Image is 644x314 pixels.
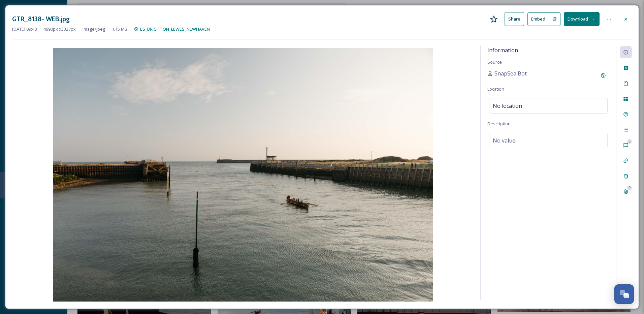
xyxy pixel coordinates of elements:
span: [DATE] 09:48 [12,26,37,32]
span: No value. [493,136,516,145]
span: image/jpeg [83,26,105,32]
button: Embed [527,12,549,26]
span: No location [493,102,522,110]
button: Share [505,12,524,26]
div: 0 [627,139,632,144]
h3: GTR_8138- WEB.jpg [12,14,70,24]
span: ES_BRIGHTON_LEWES_NEWHAVEN [140,26,210,32]
span: Description [487,121,511,127]
div: 0 [627,186,632,190]
img: 1l7tJgbvkZdN_9ylCR4TrbEO-5L7LFLF5.jpg [12,48,474,302]
button: Download [564,12,600,26]
button: Open Chat [614,284,634,304]
span: 4990 px x 3327 px [43,26,76,32]
span: Information [487,46,518,54]
span: 1.15 MB [112,26,127,32]
span: Source [487,59,502,65]
span: SnapSea Bot [494,69,527,77]
span: Location [487,86,504,92]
